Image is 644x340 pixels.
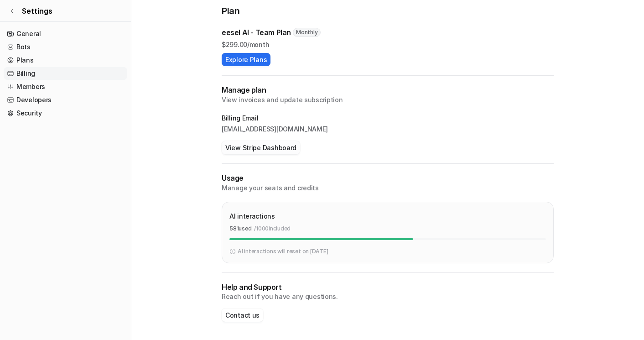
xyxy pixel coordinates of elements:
button: View Stripe Dashboard [222,141,300,154]
p: $ 299.00/month [222,40,554,49]
a: Members [4,80,127,93]
p: Manage your seats and credits [222,183,554,193]
a: Plans [4,54,127,67]
h2: Manage plan [222,85,554,95]
span: Settings [22,5,52,16]
p: Help and Support [222,282,554,293]
a: General [4,27,127,40]
span: Monthly [293,28,321,37]
p: Plan [222,4,554,20]
a: Billing [4,67,127,80]
p: Usage [222,173,554,183]
p: / 1000 included [254,225,291,233]
p: AI interactions will reset on [DATE] [238,247,328,256]
p: [EMAIL_ADDRESS][DOMAIN_NAME] [222,125,554,134]
p: 581 used [229,225,251,233]
a: Security [4,107,127,120]
p: AI interactions [229,211,275,221]
button: Contact us [222,309,263,322]
p: eesel AI - Team Plan [222,27,291,38]
a: Bots [4,41,127,53]
a: Developers [4,94,127,106]
p: Reach out if you have any questions. [222,292,554,301]
p: View invoices and update subscription [222,95,554,105]
button: Explore Plans [222,53,270,66]
p: Billing Email [222,114,554,123]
